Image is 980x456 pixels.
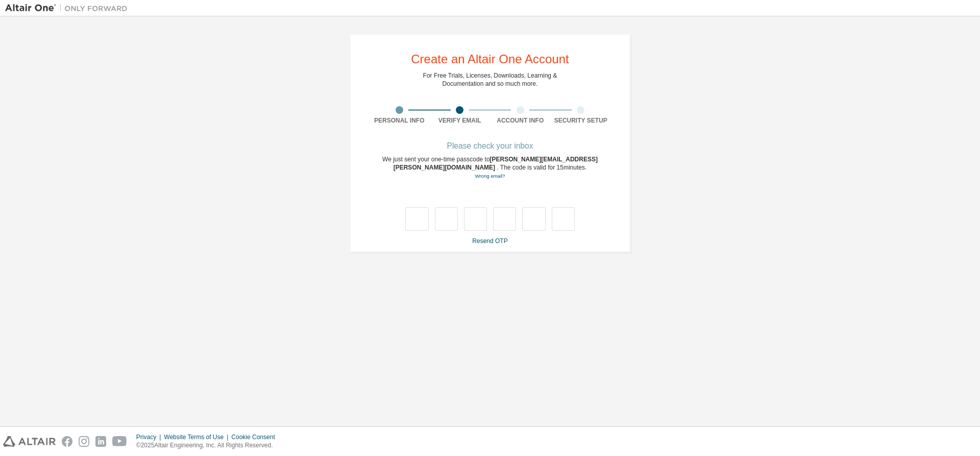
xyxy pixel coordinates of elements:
[5,3,133,13] img: Altair One
[112,436,127,447] img: youtube.svg
[79,436,89,447] img: instagram.svg
[136,441,281,450] p: © 2025 Altair Engineering, Inc. All Rights Reserved.
[490,116,551,125] div: Account Info
[62,436,72,447] img: facebook.svg
[231,433,281,441] div: Cookie Consent
[369,155,611,180] div: We just sent your one-time passcode to . The code is valid for 15 minutes.
[472,237,507,245] a: Resend OTP
[3,436,56,447] img: altair_logo.svg
[369,116,430,125] div: Personal Info
[369,143,611,149] div: Please check your inbox
[430,116,491,125] div: Verify Email
[411,53,569,65] div: Create an Altair One Account
[95,436,106,447] img: linkedin.svg
[136,433,164,441] div: Privacy
[394,156,598,171] span: [PERSON_NAME][EMAIL_ADDRESS][PERSON_NAME][DOMAIN_NAME]
[423,71,557,88] div: For Free Trials, Licenses, Downloads, Learning & Documentation and so much more.
[475,173,505,179] a: Go back to the registration form
[551,116,611,125] div: Security Setup
[164,433,231,441] div: Website Terms of Use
